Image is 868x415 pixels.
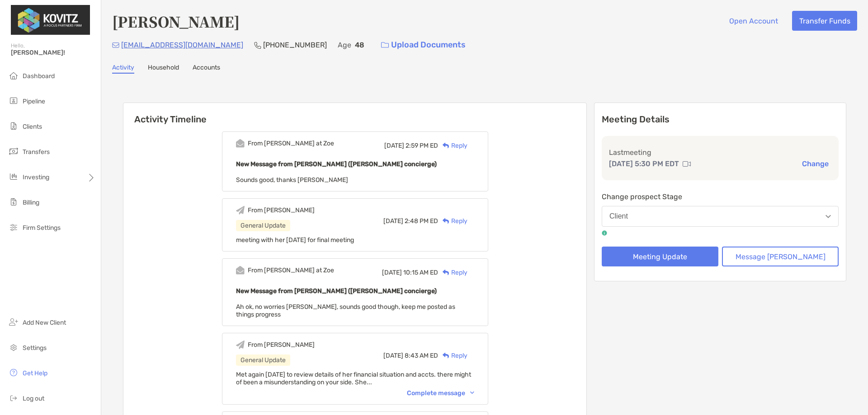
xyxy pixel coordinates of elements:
[23,148,50,156] span: Transfers
[23,344,47,352] span: Settings
[8,121,19,131] img: clients icon
[443,143,449,149] img: Reply icon
[405,352,438,359] span: 8:43 AM ED
[23,369,47,377] span: Get Help
[383,352,403,359] span: [DATE]
[236,220,290,231] div: General Update
[248,266,334,274] div: From [PERSON_NAME] at Zoe
[236,303,455,318] span: Ah ok, no worries [PERSON_NAME], sounds good though, keep me posted as things progress
[23,319,66,326] span: Add New Client
[236,266,245,275] img: Event icon
[23,199,39,206] span: Billing
[443,218,449,224] img: Reply icon
[23,98,45,105] span: Pipeline
[602,230,607,236] img: tooltip
[23,224,61,232] span: Firm Settings
[826,215,831,218] img: Open dropdown arrow
[8,95,19,106] img: pipeline icon
[438,216,467,226] div: Reply
[406,142,438,149] span: 2:59 PM ED
[609,147,831,158] p: Last meeting
[236,371,471,386] span: Met again [DATE] to review details of her financial situation and accts. there might of been a mi...
[338,39,351,51] p: Age
[236,206,245,214] img: Event icon
[443,270,449,275] img: Reply icon
[609,158,679,169] p: [DATE] 5:30 PM EDT
[355,39,364,51] p: 48
[384,142,404,149] span: [DATE]
[112,64,134,74] a: Activity
[8,392,19,403] img: logout icon
[148,64,179,74] a: Household
[11,4,90,36] img: Zoe Logo
[236,287,437,295] b: New Message from [PERSON_NAME] ([PERSON_NAME] concierge)
[193,64,220,74] a: Accounts
[112,11,240,32] h4: [PERSON_NAME]
[438,268,467,277] div: Reply
[236,160,437,168] b: New Message from [PERSON_NAME] ([PERSON_NAME] concierge)
[263,39,327,51] p: [PHONE_NUMBER]
[248,206,315,214] div: From [PERSON_NAME]
[792,11,857,31] button: Transfer Funds
[236,176,348,184] span: Sounds good, thanks [PERSON_NAME]
[8,222,19,233] img: firm-settings icon
[602,206,839,227] button: Client
[248,341,315,349] div: From [PERSON_NAME]
[722,247,839,266] button: Message [PERSON_NAME]
[602,114,839,125] p: Meeting Details
[236,236,354,244] span: meeting with her [DATE] for final meeting
[8,70,19,81] img: dashboard icon
[121,39,243,51] p: [EMAIL_ADDRESS][DOMAIN_NAME]
[236,340,245,349] img: Event icon
[602,247,718,266] button: Meeting Update
[438,141,467,150] div: Reply
[403,269,438,276] span: 10:15 AM ED
[381,42,389,48] img: button icon
[722,11,785,31] button: Open Account
[683,160,691,168] img: communication type
[23,123,42,131] span: Clients
[407,389,474,397] div: Complete message
[8,146,19,157] img: transfers icon
[443,353,449,359] img: Reply icon
[23,173,49,181] span: Investing
[470,392,474,394] img: Chevron icon
[375,35,472,55] a: Upload Documents
[8,317,19,327] img: add_new_client icon
[405,217,438,225] span: 2:48 PM ED
[236,139,245,148] img: Event icon
[123,103,586,125] h6: Activity Timeline
[8,196,19,207] img: billing icon
[382,269,402,276] span: [DATE]
[11,49,95,56] span: [PERSON_NAME]!
[8,342,19,353] img: settings icon
[438,351,467,360] div: Reply
[248,140,334,147] div: From [PERSON_NAME] at Zoe
[602,191,839,202] p: Change prospect Stage
[8,171,19,182] img: investing icon
[112,42,119,48] img: Email Icon
[236,354,290,366] div: General Update
[254,42,261,49] img: Phone Icon
[799,159,831,168] button: Change
[383,217,403,225] span: [DATE]
[8,367,19,378] img: get-help icon
[609,212,628,220] div: Client
[23,72,55,80] span: Dashboard
[23,395,44,402] span: Log out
